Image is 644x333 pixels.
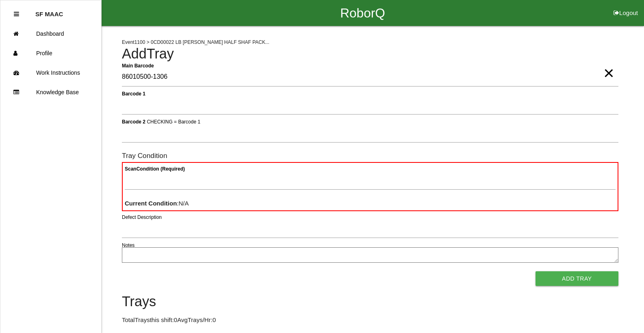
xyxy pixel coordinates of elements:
label: Notes [122,242,134,249]
label: Defect Description [122,214,162,221]
b: Barcode 1 [122,91,145,96]
span: Event 1100 > 0CD00022 LB [PERSON_NAME] HALF SHAF PACK... [122,39,269,45]
h4: Trays [122,294,618,309]
h4: Add Tray [122,46,618,62]
b: Scan Condition (Required) [125,166,185,172]
b: Current Condition [125,200,177,207]
b: Barcode 2 [122,119,145,124]
p: SF MAAC [35,4,63,17]
a: Work Instructions [0,63,101,82]
button: Add Tray [536,271,618,286]
span: : N/A [125,200,189,207]
a: Knowledge Base [0,82,101,102]
b: Main Barcode [122,63,154,68]
span: CHECKING = Barcode 1 [147,119,200,124]
input: Required [122,68,618,86]
p: Total Trays this shift: 0 Avg Trays /Hr: 0 [122,316,618,325]
span: Clear Input [603,57,614,73]
a: Profile [0,43,101,63]
div: Close [14,4,19,24]
a: Dashboard [0,24,101,43]
h6: Tray Condition [122,152,618,160]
